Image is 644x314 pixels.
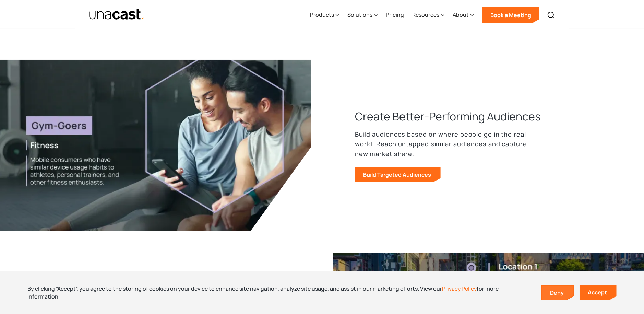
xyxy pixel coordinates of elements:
[355,109,541,124] h3: Create Better-Performing Audiences
[453,11,469,19] div: About
[412,11,439,19] div: Resources
[310,11,334,19] div: Products
[412,1,444,29] div: Resources
[442,285,477,292] a: Privacy Policy
[355,167,441,182] a: Build Targeted Audiences
[355,129,541,159] p: Build audiences based on where people go in the real world. Reach untapped similar audiences and ...
[482,7,539,23] a: Book a Meeting
[386,1,404,29] a: Pricing
[89,9,145,21] a: home
[580,285,617,300] a: Accept
[310,1,339,29] div: Products
[347,1,378,29] div: Solutions
[453,1,474,29] div: About
[547,11,555,19] img: Search icon
[27,285,531,300] div: By clicking “Accept”, you agree to the storing of cookies on your device to enhance site navigati...
[542,286,574,300] a: Deny
[89,9,145,21] img: Unacast text logo
[347,11,372,19] div: Solutions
